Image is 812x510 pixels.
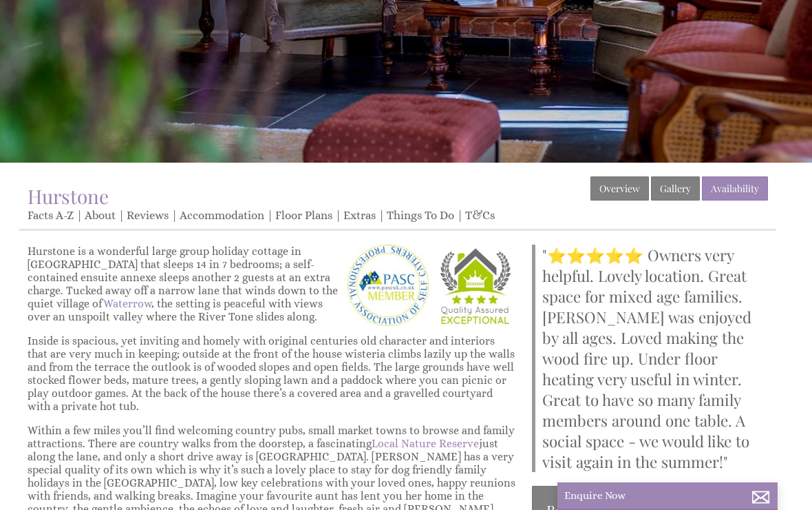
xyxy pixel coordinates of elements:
a: About [85,209,116,222]
a: Availability [702,176,768,201]
a: Things To Do [387,209,454,222]
a: Accommodation [180,209,264,222]
a: Floor Plans [275,209,332,222]
a: Local Nature Reserve [372,437,479,450]
a: Facts A-Z [28,209,74,222]
img: Sleeps12.com - Quality Assured - 4 Star Exceptional Award [434,245,515,326]
a: T&Cs [465,209,495,222]
p: Enquire Now [564,489,771,502]
a: Waterrow [103,297,151,310]
a: Reviews [127,209,169,222]
blockquote: "⭐⭐⭐⭐⭐ Owners very helpful. Lovely location. Great space for mixed age families. [PERSON_NAME] wa... [532,245,768,472]
a: Gallery [651,176,700,201]
a: Hurstone [28,183,109,209]
p: Inside is spacious, yet inviting and homely with original centuries old character and interiors t... [28,334,515,413]
p: Hurstone is a wonderful large group holiday cottage in [GEOGRAPHIC_DATA] that sleeps 14 in 7 bedr... [28,245,515,323]
img: PASC - PASC UK Members [348,245,429,326]
a: Extras [343,209,376,222]
a: Overview [590,176,649,201]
